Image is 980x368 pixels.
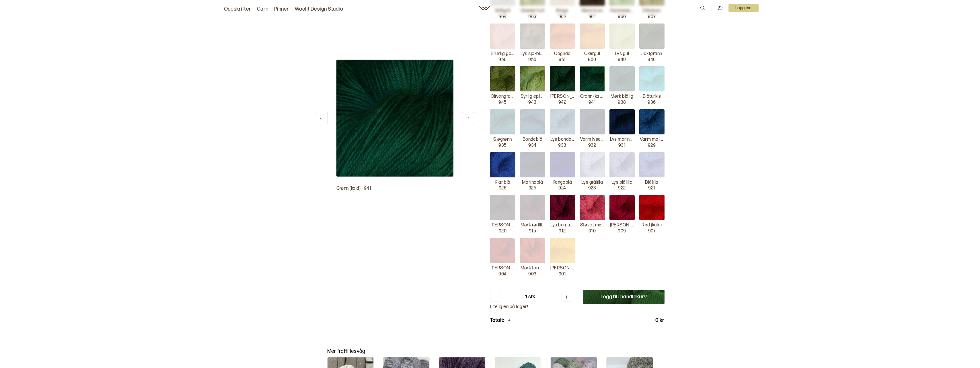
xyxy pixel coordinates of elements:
img: Kongeblå [550,152,575,177]
img: Grønn (kald) [580,66,605,91]
img: Bilde av garn [336,60,453,177]
p: Syrlig eplegrønn [521,94,545,100]
img: Syrlig eplegrønn [520,66,545,91]
p: 945 [498,100,506,106]
p: 904 [498,271,506,277]
p: Lite igjen på lager! [490,304,665,310]
img: Mørk roserød [609,195,635,220]
p: Lys marineblå [610,137,634,143]
p: Okergul [584,51,600,57]
img: Lys sjokoladebrun [520,24,545,49]
p: 931 [618,143,626,149]
img: Lys gul [609,24,635,49]
p: 957 [648,14,655,20]
p: 920 [499,228,506,234]
p: Lys grålilla [581,180,603,186]
p: 962 [558,14,566,20]
p: 929 [648,143,656,149]
button: User dropdown [728,4,759,12]
img: Lys bondeblå [550,109,575,134]
p: Lys gul [615,51,629,57]
a: Garn [257,5,268,13]
p: [PERSON_NAME] [491,222,515,228]
a: Woolit Design Studio [295,5,343,13]
p: 901 [559,271,566,277]
img: Blåturkis [639,66,665,91]
p: Lys burgunderrød [550,222,574,228]
p: 922 [618,185,626,191]
p: 943 [528,100,536,106]
p: Støvet mørk rosa [580,222,604,228]
p: 909 [618,228,626,234]
p: 961 [589,14,596,20]
img: Klar blå [490,152,515,177]
p: 960 [618,14,626,20]
p: 910 [589,228,596,234]
p: Jaktgrønn [641,51,662,57]
p: Totalt: [490,317,504,324]
p: Kongeblå [553,180,572,186]
img: Brunlig gammelrosa [490,24,515,49]
p: 935 [498,143,506,149]
p: Blåturkis [643,94,661,100]
p: 932 [588,143,596,149]
p: Mørk terracottarød [521,265,545,271]
p: Varm lyseblå [580,137,604,143]
p: Mørk rødlilla [521,222,545,228]
img: Bondeblå [520,109,545,134]
img: Varm lyseblå [580,109,605,134]
p: Brunlig gammelrosa [491,51,515,57]
p: 949 [618,57,626,63]
p: [PERSON_NAME] [610,222,634,228]
p: 950 [588,57,596,63]
img: Lys marineblå [609,109,635,134]
p: 925 [529,185,536,191]
img: Mørk rødlilla [520,195,545,220]
p: 1 stk. [525,293,536,300]
p: 938 [618,100,626,106]
p: 907 [648,228,655,234]
img: Mørk aubergine [490,195,515,220]
p: 933 [558,143,566,149]
img: Jaktgrønn [639,24,665,49]
img: Cognac [550,24,575,49]
p: Marineblå [522,180,543,186]
p: 926 [499,185,506,191]
img: Okergul [580,24,605,49]
p: 936 [648,100,656,106]
p: 942 [558,100,566,106]
p: [PERSON_NAME] [550,265,574,271]
img: Rød (kald) [639,195,665,220]
p: Klar blå [495,180,511,186]
p: Varm mellomblå [640,137,664,143]
p: [PERSON_NAME] [550,94,574,100]
p: Lys blålilla [611,180,633,186]
p: 956 [498,57,506,63]
p: [PERSON_NAME] [491,265,515,271]
div: Totalt: [490,317,512,324]
p: 921 [648,185,655,191]
p: Lys bondeblå [550,137,574,143]
p: 964 [498,14,506,20]
img: Lys blålilla [609,152,635,177]
img: Mørk terracottarød [520,238,545,263]
img: Varm mellomblå [639,109,665,134]
p: 946 [648,57,656,63]
img: Lys burgunderrød [550,195,575,220]
img: Sjøgrønn [490,109,515,134]
p: Mer fra Hillesvåg [327,348,653,355]
p: Olivengrønn [491,94,515,100]
p: Mørk blålig [611,94,633,100]
p: 915 [529,228,536,234]
img: Marineblå [520,152,545,177]
p: 934 [528,143,536,149]
img: Mørk bonderød [490,238,515,263]
p: 955 [528,57,536,63]
p: 923 [588,185,596,191]
img: Støvet mørk rosa [580,195,605,220]
p: 0 kr [655,317,664,324]
p: 941 [589,100,596,106]
img: Mørk blålig [609,66,635,91]
p: 903 [528,271,536,277]
p: Sjøgrønn [493,137,512,143]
